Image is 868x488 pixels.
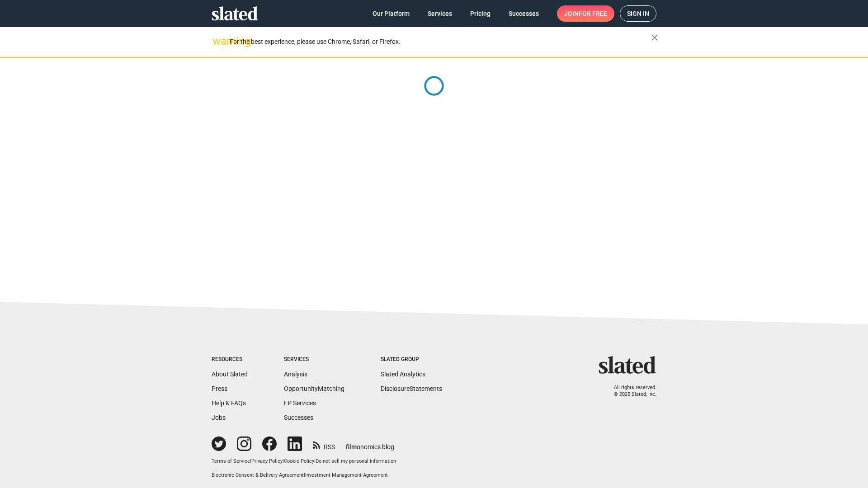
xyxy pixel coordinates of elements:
[284,385,344,392] a: OpportunityMatching
[212,371,248,378] a: About Slated
[365,5,417,22] a: Our Platform
[283,458,284,464] span: |
[649,32,660,43] mat-icon: close
[557,5,614,22] a: Joinfor free
[284,399,316,407] a: EP Services
[627,6,649,21] span: Sign in
[284,414,313,421] a: Successes
[284,371,307,378] a: Analysis
[381,371,425,378] a: Slated Analytics
[212,458,250,464] a: Terms of Service
[212,356,248,363] div: Resources
[305,472,388,478] a: Investment Management Agreement
[212,36,223,47] mat-icon: warning
[501,5,546,22] a: Successes
[620,5,656,22] a: Sign in
[284,458,314,464] a: Cookie Policy
[346,443,357,450] span: film
[509,5,539,22] span: Successes
[212,399,246,407] a: Help & FAQs
[230,36,651,48] div: For the best experience, please use Chrome, Safari, or Firefox.
[381,356,442,363] div: Slated Group
[604,385,656,398] p: All rights reserved. © 2025 Slated, Inc.
[428,5,452,22] span: Services
[304,472,305,478] span: |
[212,472,304,478] a: Electronic Consent & Delivery Agreement
[284,356,344,363] div: Services
[212,385,227,392] a: Press
[212,414,226,421] a: Jobs
[373,5,410,22] span: Our Platform
[346,436,394,451] a: filmonomics blog
[251,458,283,464] a: Privacy Policy
[250,458,251,464] span: |
[463,5,498,22] a: Pricing
[314,458,316,464] span: |
[313,437,335,451] a: RSS
[579,5,607,22] span: for free
[470,5,491,22] span: Pricing
[316,458,396,465] button: Do not sell my personal information
[564,5,607,22] span: Join
[420,5,459,22] a: Services
[381,385,442,392] a: DisclosureStatements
